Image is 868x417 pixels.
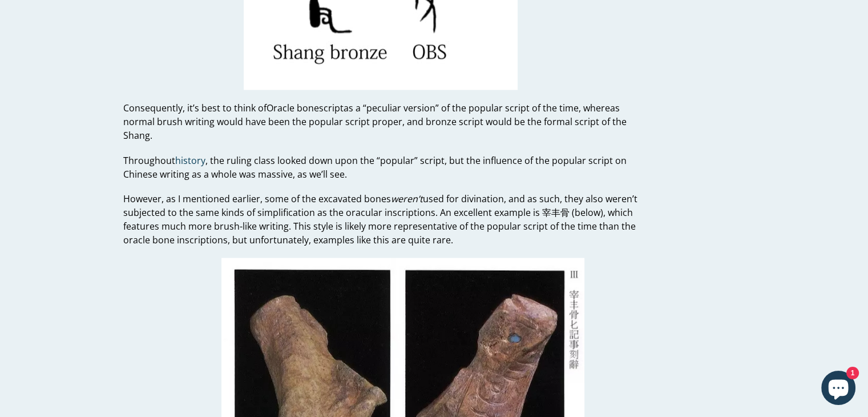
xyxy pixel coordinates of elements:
span: Throughout , the ruling class looked down upon the “popular” script, but the influence of the pop... [123,154,627,180]
span: However, as I mentioned earlier, some of the excavated bones [123,192,391,205]
inbox-online-store-chat: Shopify online store chat [818,371,859,408]
span: used for divination, and as such, they also weren’t subjected to the same kinds of simplification... [123,192,637,246]
span: Oracle bone [267,101,319,114]
p: as a “peculiar version” of the popular script of the time, whereas normal brush writing would hav... [123,101,639,142]
span: weren’t [391,192,423,205]
a: history [175,154,205,167]
span: script [319,101,344,114]
span: Consequently, it’s best to think of [123,101,267,114]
